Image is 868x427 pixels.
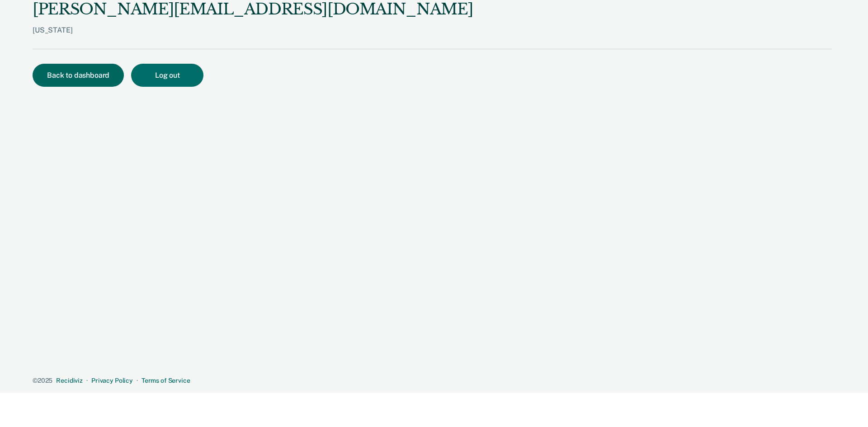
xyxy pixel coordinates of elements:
[33,26,473,49] div: [US_STATE]
[142,377,190,384] a: Terms of Service
[56,377,83,384] a: Recidiviz
[91,377,133,384] a: Privacy Policy
[33,64,124,87] button: Back to dashboard
[33,377,832,385] div: · ·
[33,377,52,384] span: © 2025
[33,72,131,79] a: Back to dashboard
[131,64,203,87] button: Log out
